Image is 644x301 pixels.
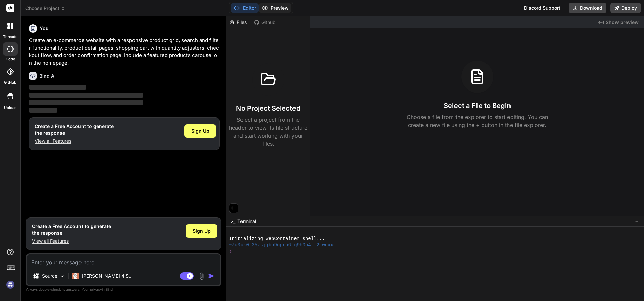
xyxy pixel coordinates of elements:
[39,73,56,79] h6: Bind AI
[90,287,102,291] span: privacy
[259,3,291,13] button: Preview
[59,273,65,279] img: Pick Models
[229,248,232,255] span: ❯
[610,3,641,13] button: Deploy
[82,273,131,279] p: [PERSON_NAME] 4 S..
[3,34,17,40] label: threads
[35,138,114,144] p: View all Features
[5,279,16,290] img: signin
[35,123,114,136] h1: Create a Free Account to generate the response
[29,85,86,90] span: ‌
[191,128,209,134] span: Sign Up
[606,19,639,26] span: Show preview
[29,37,220,67] p: Create an e-commerce website with a responsive product grid, search and filter functionality, pro...
[634,216,640,227] button: −
[29,93,143,98] span: ‌
[230,218,235,225] span: >_
[251,19,279,26] div: Github
[208,273,215,279] img: icon
[229,116,307,148] p: Select a project from the header to view its file structure and start working with your files.
[635,218,639,225] span: −
[4,80,16,85] label: GitHub
[4,105,17,111] label: Upload
[72,273,79,279] img: Claude 4 Sonnet
[231,3,259,13] button: Editor
[229,242,333,248] span: ~/u3uk0f35zsjjbn9cprh6fq9h0p4tm2-wnxx
[6,56,15,62] label: code
[42,273,57,279] p: Source
[198,272,205,280] img: attachment
[520,3,565,13] div: Discord Support
[32,223,111,236] h1: Create a Free Account to generate the response
[26,286,221,293] p: Always double-check its answers. Your in Bind
[25,5,65,12] span: Choose Project
[237,218,256,225] span: Terminal
[29,108,57,113] span: ‌
[236,104,300,113] h3: No Project Selected
[229,236,325,242] span: Initializing WebContainer shell...
[569,3,606,13] button: Download
[444,101,511,110] h3: Select a File to Begin
[40,25,49,32] h6: You
[32,238,111,244] p: View all Features
[226,19,251,26] div: Files
[29,100,143,105] span: ‌
[193,228,211,234] span: Sign Up
[402,113,552,129] p: Choose a file from the explorer to start editing. You can create a new file using the + button in...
